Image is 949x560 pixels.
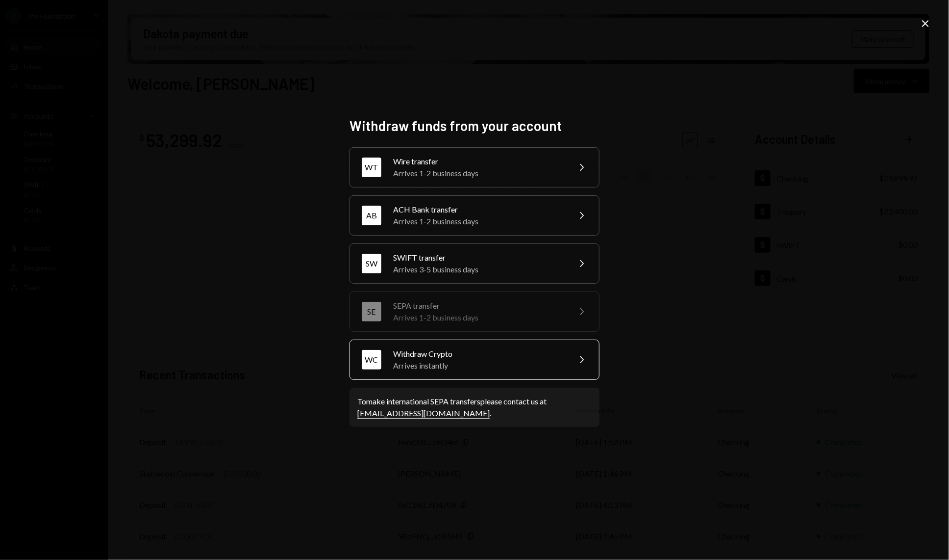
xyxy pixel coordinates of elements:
button: WCWithdraw CryptoArrives instantly [350,340,599,380]
div: Arrives 1-2 business days [393,167,564,179]
div: ACH Bank transfer [393,204,564,215]
div: WC [362,350,381,370]
div: SWIFT transfer [393,252,564,264]
h2: Withdraw funds from your account [350,116,599,135]
a: [EMAIL_ADDRESS][DOMAIN_NAME] [357,408,490,419]
div: To make international SEPA transfers please contact us at . [357,396,592,419]
div: Arrives 3-5 business days [393,264,564,275]
div: SE [362,302,381,321]
div: SEPA transfer [393,300,564,312]
div: Arrives 1-2 business days [393,215,564,227]
div: AB [362,206,381,225]
div: Arrives instantly [393,360,564,372]
button: SWSWIFT transferArrives 3-5 business days [350,243,599,284]
button: WTWire transferArrives 1-2 business days [350,147,599,187]
div: Arrives 1-2 business days [393,312,564,323]
div: WT [362,158,381,177]
div: Wire transfer [393,156,564,167]
button: SESEPA transferArrives 1-2 business days [350,292,599,332]
button: ABACH Bank transferArrives 1-2 business days [350,195,599,236]
div: SW [362,254,381,273]
div: Withdraw Crypto [393,348,564,360]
